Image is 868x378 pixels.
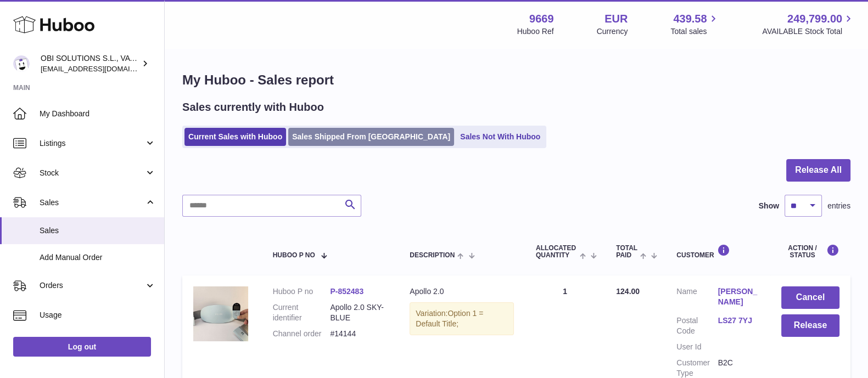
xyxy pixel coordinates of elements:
[184,128,286,146] a: Current Sales with Huboo
[416,309,483,328] span: Option 1 = Default Title;
[781,314,839,337] button: Release
[781,286,839,309] button: Cancel
[718,315,759,326] a: LS27 7YJ
[40,252,156,263] span: Add Manual Order
[676,286,718,310] dt: Name
[273,286,331,297] dt: Huboo P no
[41,64,161,73] span: [EMAIL_ADDRESS][DOMAIN_NAME]
[273,329,331,339] dt: Channel order
[182,71,850,89] h1: My Huboo - Sales report
[13,337,151,357] a: Log out
[536,245,577,259] span: ALLOCATED Quantity
[616,245,637,259] span: Total paid
[330,287,363,296] a: P-852483
[40,280,144,291] span: Orders
[670,12,719,37] a: 439.58 Total sales
[718,286,759,307] a: [PERSON_NAME]
[330,329,388,339] dd: #14144
[40,138,144,149] span: Listings
[670,26,719,37] span: Total sales
[759,201,779,211] label: Show
[330,302,388,323] dd: Apollo 2.0 SKY-BLUE
[673,12,707,26] span: 439.58
[13,55,30,72] img: internalAdmin-9669@internal.huboo.com
[762,26,855,37] span: AVAILABLE Stock Total
[676,315,718,336] dt: Postal Code
[182,100,324,115] h2: Sales currently with Huboo
[529,12,554,26] strong: 9669
[597,26,628,37] div: Currency
[288,128,454,146] a: Sales Shipped From [GEOGRAPHIC_DATA]
[273,252,315,259] span: Huboo P no
[787,12,842,26] span: 249,799.00
[40,310,156,320] span: Usage
[676,244,759,259] div: Customer
[456,128,544,146] a: Sales Not With Huboo
[781,244,839,259] div: Action / Status
[676,342,718,352] dt: User Id
[40,198,144,208] span: Sales
[827,201,850,211] span: entries
[41,53,139,74] div: OBI SOLUTIONS S.L., VAT: B70911078
[616,287,640,296] span: 124.00
[410,252,455,259] span: Description
[517,26,554,37] div: Huboo Ref
[410,302,514,335] div: Variation:
[40,168,144,178] span: Stock
[410,286,514,297] div: Apollo 2.0
[40,109,156,119] span: My Dashboard
[40,225,156,236] span: Sales
[762,12,855,37] a: 249,799.00 AVAILABLE Stock Total
[193,286,248,341] img: 96691697548169.jpg
[273,302,331,323] dt: Current identifier
[604,12,628,26] strong: EUR
[786,159,850,182] button: Release All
